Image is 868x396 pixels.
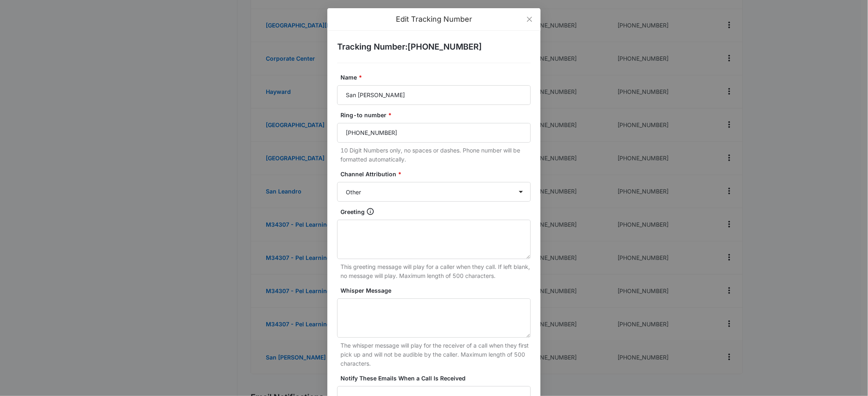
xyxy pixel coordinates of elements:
p: This greeting message will play for a caller when they call. If left blank, no message will play.... [340,262,531,280]
label: Notify These Emails When a Call Is Received [340,374,534,383]
button: Close [519,8,541,30]
label: Channel Attribution [340,170,534,179]
p: The whisper message will play for the receiver of a call when they first pick up and will not be ... [340,341,531,368]
label: Name [340,73,534,82]
div: Edit Tracking Number [337,15,531,24]
p: Greeting [340,207,365,216]
label: Ring-to number [340,111,534,120]
p: 10 Digit Numbers only, no spaces or dashes. Phone number will be formatted automatically. [340,146,531,164]
label: Whisper Message [340,286,534,295]
h2: Tracking Number : [PHONE_NUMBER] [337,41,531,53]
span: close [526,16,533,23]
